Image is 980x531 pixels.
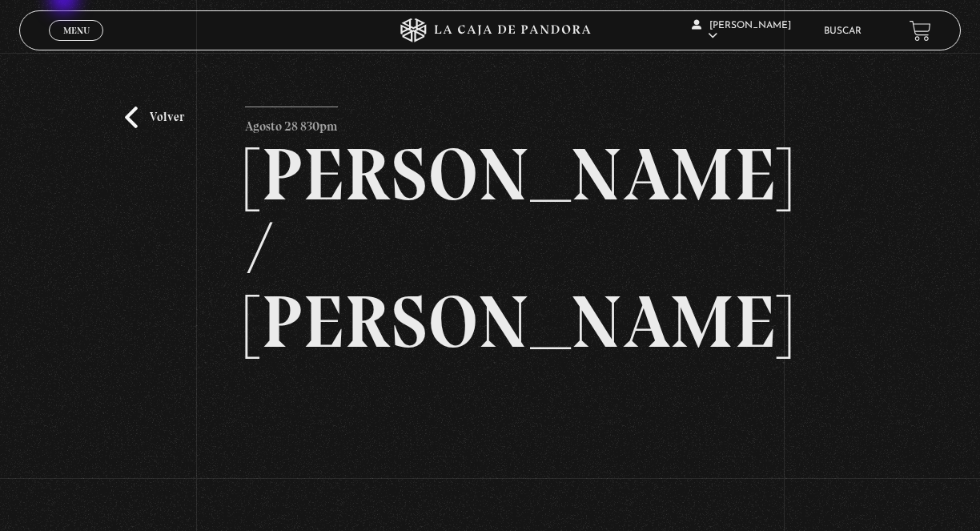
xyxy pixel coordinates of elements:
[910,20,931,42] a: View your shopping cart
[125,107,184,128] a: Volver
[58,39,95,50] span: Cerrar
[824,26,862,36] a: Buscar
[245,138,734,359] h2: [PERSON_NAME] / [PERSON_NAME]
[245,107,338,139] p: Agosto 28 830pm
[63,26,90,35] span: Menu
[692,21,791,41] span: [PERSON_NAME]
